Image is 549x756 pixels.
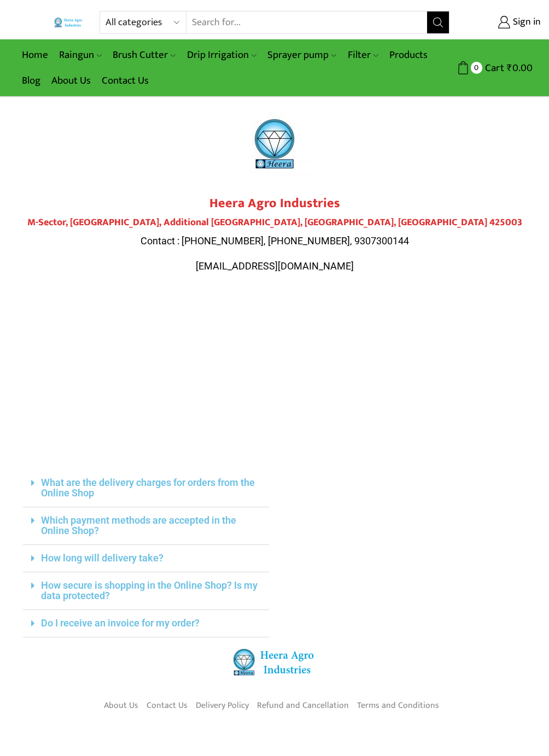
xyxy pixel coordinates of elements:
[427,11,449,33] button: Search button
[507,60,512,77] span: ₹
[147,696,188,714] a: Contact Us
[466,13,541,32] a: Sign in
[257,696,349,714] a: Refund and Cancellation
[54,42,107,68] a: Raingun
[41,477,255,499] a: What are the delivery charges for orders from the Online Shop
[16,68,46,93] a: Blog
[209,192,340,214] strong: Heera Agro Industries
[23,295,526,459] iframe: Plot No.119, M-Sector, Patil Nagar, MIDC, Jalgaon, Maharashtra 425003
[23,217,526,229] h4: M-Sector, [GEOGRAPHIC_DATA], Additional [GEOGRAPHIC_DATA], [GEOGRAPHIC_DATA], [GEOGRAPHIC_DATA] 4...
[23,610,269,637] div: Do I receive an invoice for my order?
[510,15,541,30] span: Sign in
[107,42,181,68] a: Brush Cutter
[104,696,138,714] a: About Us
[46,68,96,93] a: About Us
[41,514,236,536] a: Which payment methods are accepted in the Online Shop?
[342,42,384,68] a: Filter
[471,62,482,73] span: 0
[23,572,269,610] div: How secure is shopping in the Online Shop? Is my data protected?
[262,42,342,68] a: Sprayer pump
[233,648,316,676] img: heera-logo-84.png
[482,61,504,75] span: Cart
[41,617,200,629] a: Do I receive an invoice for my order?
[196,260,354,272] span: [EMAIL_ADDRESS][DOMAIN_NAME]
[233,103,316,185] img: heera-logo-1000
[196,696,249,714] a: Delivery Policy
[23,507,269,545] div: Which payment methods are accepted in the Online Shop?
[41,552,163,564] a: How long will delivery take?
[41,579,258,601] a: How secure is shopping in the Online Shop? Is my data protected?
[96,68,154,93] a: Contact Us
[23,545,269,572] div: How long will delivery take?
[23,470,269,507] div: What are the delivery charges for orders from the Online Shop
[16,42,54,68] a: Home
[460,58,533,78] a: 0 Cart ₹0.00
[182,42,262,68] a: Drip Irrigation
[507,60,533,77] bdi: 0.00
[141,235,409,247] span: Contact : [PHONE_NUMBER], [PHONE_NUMBER], 9307300144
[384,42,433,68] a: Products
[357,696,439,714] a: Terms and Conditions
[186,11,427,33] input: Search for...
